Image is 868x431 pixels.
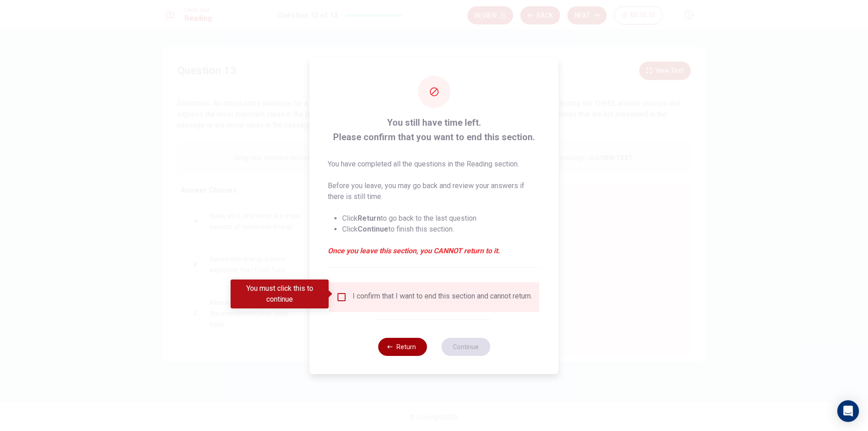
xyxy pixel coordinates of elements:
div: Open Intercom Messenger [837,400,859,422]
li: Click to go back to the last question [342,213,541,224]
p: You have completed all the questions in the Reading section. [328,159,541,170]
div: You must click this to continue [231,279,329,308]
button: Continue [441,338,490,356]
li: Click to finish this section. [342,224,541,235]
button: Return [378,338,427,356]
div: I confirm that I want to end this section and cannot return. [353,292,532,303]
strong: Continue [358,225,388,233]
span: You still have time left. Please confirm that you want to end this section. [328,115,541,144]
span: You must click this to continue [336,292,347,303]
strong: Return [358,214,381,223]
p: Before you leave, you may go back and review your answers if there is still time. [328,180,541,202]
em: Once you leave this section, you CANNOT return to it. [328,246,541,256]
